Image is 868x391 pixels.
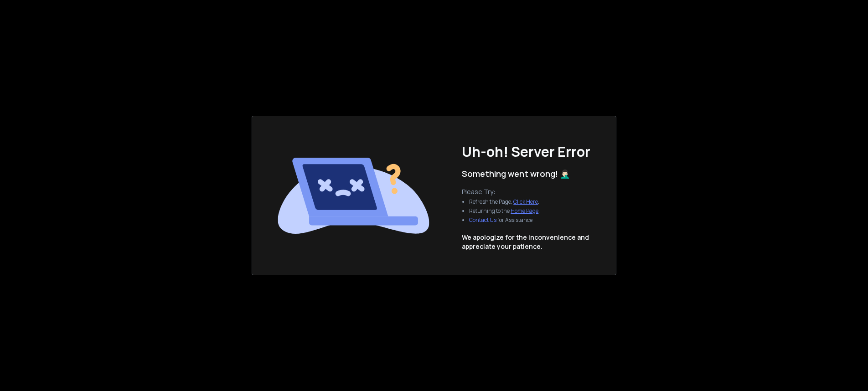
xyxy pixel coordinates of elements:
[513,198,538,206] a: Click Here
[462,167,570,180] p: Something went wrong! 🤦🏻‍♂️
[462,187,547,196] p: Please Try:
[511,207,538,215] a: Home Page
[469,198,540,206] li: Refresh the Page, .
[469,216,496,224] button: Contact Us
[462,233,589,251] p: We apologize for the inconvenience and appreciate your patience.
[462,144,590,160] h1: Uh-oh! Server Error
[469,216,540,224] li: for Assistance
[469,207,540,215] li: Returning to the .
